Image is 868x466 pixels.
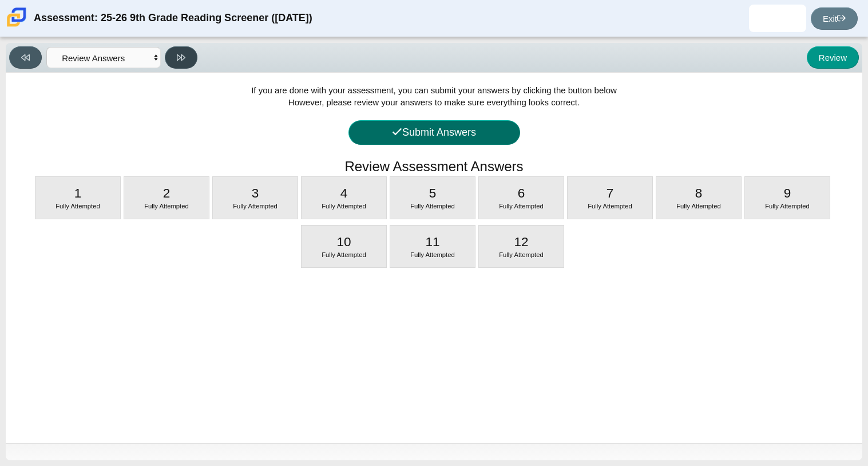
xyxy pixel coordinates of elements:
[344,157,523,176] h1: Review Assessment Answers
[811,7,858,30] a: Exit
[163,186,171,200] span: 2
[56,203,100,210] span: Fully Attempted
[768,9,787,27] img: angelaya.newson.Si6KM7
[429,186,437,200] span: 5
[425,235,439,249] span: 11
[410,203,455,210] span: Fully Attempted
[807,46,859,69] button: Review
[233,203,278,210] span: Fully Attempted
[695,186,703,200] span: 8
[765,203,810,210] span: Fully Attempted
[588,203,632,210] span: Fully Attempted
[322,203,366,210] span: Fully Attempted
[5,5,29,29] img: Carmen School of Science & Technology
[499,203,544,210] span: Fully Attempted
[607,186,614,200] span: 7
[34,5,312,32] div: Assessment: 25-26 9th Grade Reading Screener ([DATE])
[5,21,29,31] a: Carmen School of Science & Technology
[74,186,82,200] span: 1
[336,235,351,249] span: 10
[518,186,525,200] span: 6
[410,251,455,258] span: Fully Attempted
[252,186,259,200] span: 3
[144,203,189,210] span: Fully Attempted
[251,85,617,107] span: If you are done with your assessment, you can submit your answers by clicking the button below Ho...
[499,251,544,258] span: Fully Attempted
[784,186,791,200] span: 9
[348,120,520,145] button: Submit Answers
[340,186,348,200] span: 4
[322,251,366,258] span: Fully Attempted
[676,203,721,210] span: Fully Attempted
[514,235,528,249] span: 12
